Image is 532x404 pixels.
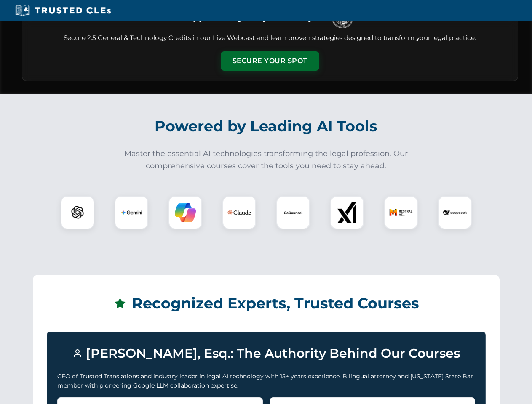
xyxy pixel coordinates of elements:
[221,51,319,71] button: Secure Your Spot
[61,196,94,229] div: ChatGPT
[276,196,310,229] div: CoCounsel
[389,201,413,224] img: Mistral AI Logo
[175,202,196,223] img: Copilot Logo
[57,342,475,365] h3: [PERSON_NAME], Esq.: The Authority Behind Our Courses
[47,289,486,318] h2: Recognized Experts, Trusted Courses
[65,200,90,225] img: ChatGPT Logo
[115,196,148,229] div: Gemini
[57,372,475,391] p: CEO of Trusted Translations and industry leader in legal AI technology with 15+ years experience....
[121,202,142,223] img: Gemini Logo
[384,196,418,229] div: Mistral AI
[283,202,304,223] img: CoCounsel Logo
[337,202,358,223] img: xAI Logo
[168,196,202,229] div: Copilot
[32,33,508,43] p: Secure 2.5 General & Technology Credits in our Live Webcast and learn proven strategies designed ...
[13,4,113,17] img: Trusted CLEs
[222,196,256,229] div: Claude
[330,196,364,229] div: xAI
[443,201,467,224] img: DeepSeek Logo
[438,196,472,229] div: DeepSeek
[119,148,414,172] p: Master the essential AI technologies transforming the legal profession. Our comprehensive courses...
[33,112,500,141] h2: Powered by Leading AI Tools
[227,201,251,224] img: Claude Logo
